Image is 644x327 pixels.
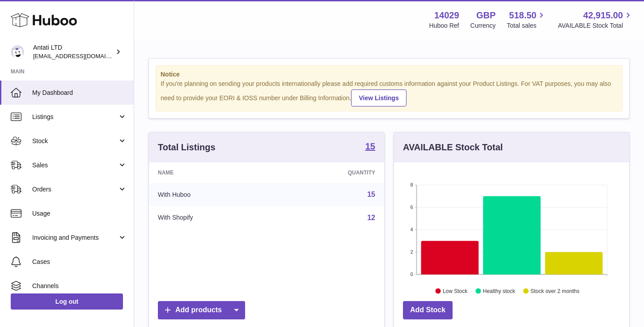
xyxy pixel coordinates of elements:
[32,209,127,218] span: Usage
[149,183,276,206] td: With Huboo
[32,282,127,290] span: Channels
[483,288,516,294] text: Healthy stock
[365,142,375,153] a: 15
[149,162,276,183] th: Name
[32,185,118,194] span: Orders
[158,141,216,153] h3: Total Listings
[32,258,127,266] span: Cases
[509,9,536,21] span: 518.50
[558,9,633,30] a: 42,915.00 AVAILABLE Stock Total
[558,21,633,30] span: AVAILABLE Stock Total
[161,80,618,106] div: If you're planning on sending your products internationally please add required customs informati...
[470,21,496,30] div: Currency
[434,9,459,21] strong: 14029
[367,191,375,198] a: 15
[32,234,118,242] span: Invoicing and Payments
[476,9,496,21] strong: GBP
[32,137,118,145] span: Stock
[530,288,579,294] text: Stock over 2 months
[507,9,547,30] a: 518.50 Total sales
[429,21,459,30] div: Huboo Ref
[351,89,406,106] a: View Listings
[410,204,413,210] text: 6
[11,293,123,310] a: Log out
[161,70,618,79] strong: Notice
[149,206,276,229] td: With Shopify
[367,214,375,221] a: 12
[32,89,127,97] span: My Dashboard
[410,249,413,255] text: 2
[276,162,384,183] th: Quantity
[443,288,468,294] text: Low Stock
[33,52,131,59] span: [EMAIL_ADDRESS][DOMAIN_NAME]
[403,301,453,319] a: Add Stock
[507,21,547,30] span: Total sales
[365,142,375,151] strong: 15
[11,45,24,59] img: toufic@antatiskin.com
[32,113,118,121] span: Listings
[583,9,623,21] span: 42,915.00
[410,182,413,187] text: 8
[403,141,503,153] h3: AVAILABLE Stock Total
[33,43,114,60] div: Antati LTD
[32,161,118,170] span: Sales
[410,227,413,232] text: 4
[410,272,413,277] text: 0
[158,301,245,319] a: Add products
